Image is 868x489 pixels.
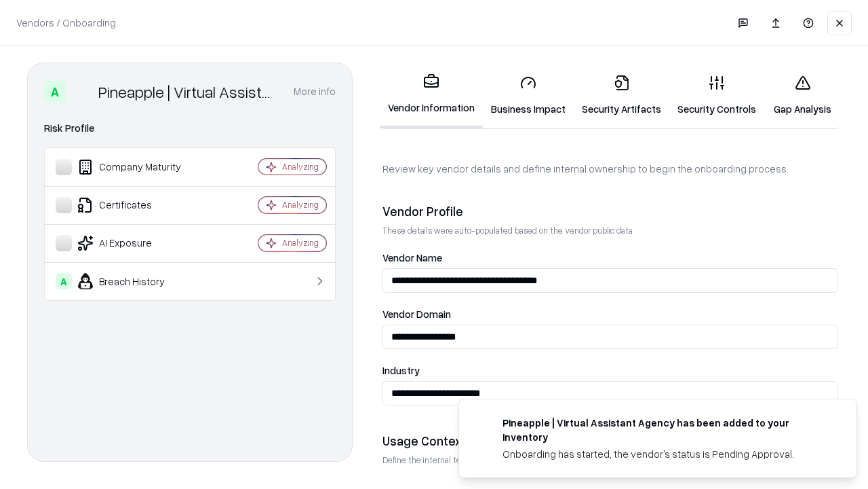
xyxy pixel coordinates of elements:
a: Security Artifacts [574,64,669,127]
div: A [56,273,72,289]
div: Breach History [56,273,218,289]
p: These details were auto-populated based on the vendor public data [382,225,838,236]
div: Pineapple | Virtual Assistant Agency has been added to your inventory [502,416,824,444]
label: Vendor Domain [382,309,838,319]
div: Risk Profile [44,120,336,137]
p: Review key vendor details and define internal ownership to begin the onboarding process. [382,162,838,176]
img: trypineapple.com [475,416,492,432]
div: A [44,81,66,103]
p: Define the internal team and reason for using this vendor. This helps assess business relevance a... [382,454,838,466]
div: Usage Context [382,433,838,449]
div: Analyzing [282,237,319,249]
a: Business Impact [483,64,574,127]
div: Company Maturity [56,159,218,175]
a: Security Controls [669,64,764,127]
div: Analyzing [282,161,319,173]
a: Gap Analysis [764,64,841,127]
div: Pineapple | Virtual Assistant Agency [98,81,277,103]
div: Vendor Profile [382,203,838,219]
button: More info [294,79,336,104]
label: Vendor Name [382,253,838,263]
a: Vendor Information [380,62,483,128]
p: Vendors / Onboarding [16,16,116,30]
label: Industry [382,365,838,376]
div: Analyzing [282,199,319,211]
div: AI Exposure [56,235,218,251]
div: Onboarding has started, the vendor's status is Pending Approval. [502,447,824,461]
img: Pineapple | Virtual Assistant Agency [71,81,93,103]
div: Certificates [56,197,218,213]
